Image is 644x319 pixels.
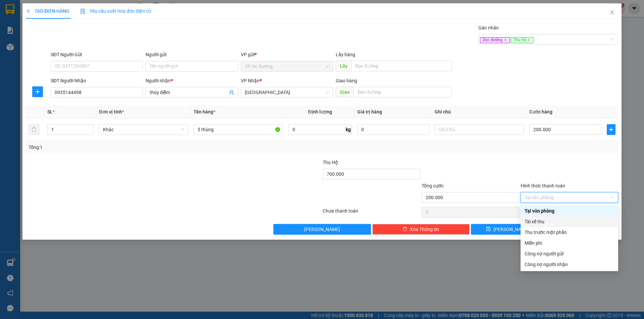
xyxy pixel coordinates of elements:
span: Giao [336,87,354,97]
span: plus [607,127,615,132]
input: Dọc đường [351,61,452,71]
div: SĐT Người Gửi [51,51,143,58]
span: [PERSON_NAME] [493,226,529,233]
span: VP An Sương [245,61,329,71]
span: user-add [229,90,234,95]
span: Giá trị hàng [357,109,382,114]
button: save[PERSON_NAME] [471,224,544,235]
li: VP [GEOGRAPHIC_DATA] [46,28,89,51]
span: Tên hàng [194,109,215,114]
span: delete [402,227,407,232]
span: Yêu cầu xuất hóa đơn điện tử [80,8,151,14]
span: Đà Nẵng [245,87,329,97]
div: Người gửi [146,51,238,58]
input: 0 [357,124,429,135]
span: close [527,38,531,42]
span: Tại văn phòng [525,192,614,203]
span: Đơn vị tính [99,109,124,114]
li: [PERSON_NAME] [3,3,97,16]
button: plus [607,124,615,135]
input: Ghi Chú [435,124,524,135]
div: Thu trước một phần [525,229,614,236]
b: 39/4A Quốc Lộ 1A - [GEOGRAPHIC_DATA] - An Sương - [GEOGRAPHIC_DATA] [3,37,45,79]
span: kg [345,124,352,135]
div: Người nhận [146,77,238,84]
span: Thu hộ [511,37,533,43]
span: Dọc đường [480,37,510,43]
label: Gán nhãn [478,25,499,30]
span: close [504,38,507,42]
span: TẠO ĐƠN HÀNG [26,8,69,14]
span: Thu Hộ [323,160,338,165]
div: Công nợ người nhận [525,261,614,268]
button: Close [603,3,622,22]
div: SĐT Người Nhận [51,77,143,84]
button: deleteXóa Thông tin [372,224,470,235]
span: [PERSON_NAME] [304,226,340,233]
span: Tổng cước [422,183,444,188]
input: VD: Bàn, Ghế [194,124,283,135]
label: Hình thức thanh toán [521,183,565,188]
span: close [609,10,615,15]
div: Chưa thanh toán [322,207,421,219]
div: Tại văn phòng [525,207,614,215]
li: VP VP An Sương [3,28,46,36]
span: Khác [103,125,184,135]
span: environment [3,37,8,42]
span: Giao hàng [336,78,357,83]
span: SL [47,109,53,114]
span: VP Nhận [241,78,260,83]
span: Cước hàng [529,109,552,114]
div: Cước gửi hàng sẽ được ghi vào công nợ của người gửi [521,248,618,259]
span: Định lượng [308,109,332,114]
div: Cước gửi hàng sẽ được ghi vào công nợ của người nhận [521,259,618,270]
span: plus [33,89,43,94]
span: Xóa Thông tin [410,226,439,233]
button: delete [29,124,39,135]
button: plus [32,86,43,97]
th: Ghi chú [432,105,527,118]
div: Tài xế thu [525,218,614,225]
div: VP gửi [241,51,333,58]
div: Miễn phí [525,239,614,247]
span: Lấy hàng [336,52,355,57]
span: Lấy [336,61,351,71]
button: [PERSON_NAME] [273,224,371,235]
span: plus [26,9,31,13]
span: save [486,227,491,232]
div: Công nợ người gửi [525,250,614,257]
img: icon [80,9,86,14]
div: Tổng: 1 [29,144,249,151]
input: Dọc đường [354,87,452,97]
